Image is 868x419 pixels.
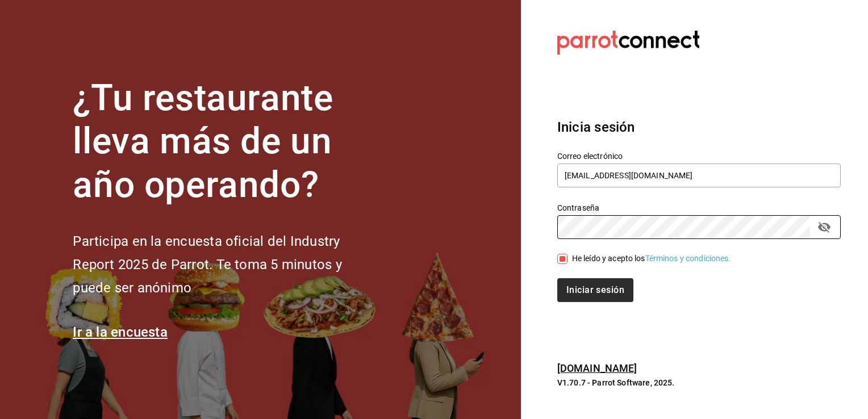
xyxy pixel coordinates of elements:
[572,253,731,265] div: He leído y acepto los
[557,377,841,388] p: V1.70.7 - Parrot Software, 2025.
[73,230,379,299] h2: Participa en la encuesta oficial del Industry Report 2025 de Parrot. Te toma 5 minutos y puede se...
[557,203,841,211] label: Contraseña
[557,362,637,374] a: [DOMAIN_NAME]
[557,152,841,160] label: Correo electrónico
[557,117,841,137] h3: Inicia sesión
[73,77,379,207] h1: ¿Tu restaurante lleva más de un año operando?
[557,278,633,302] button: Iniciar sesión
[815,217,834,237] button: passwordField
[645,254,731,263] a: Términos y condiciones.
[557,164,841,187] input: Ingresa tu correo electrónico
[73,324,168,340] a: Ir a la encuesta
